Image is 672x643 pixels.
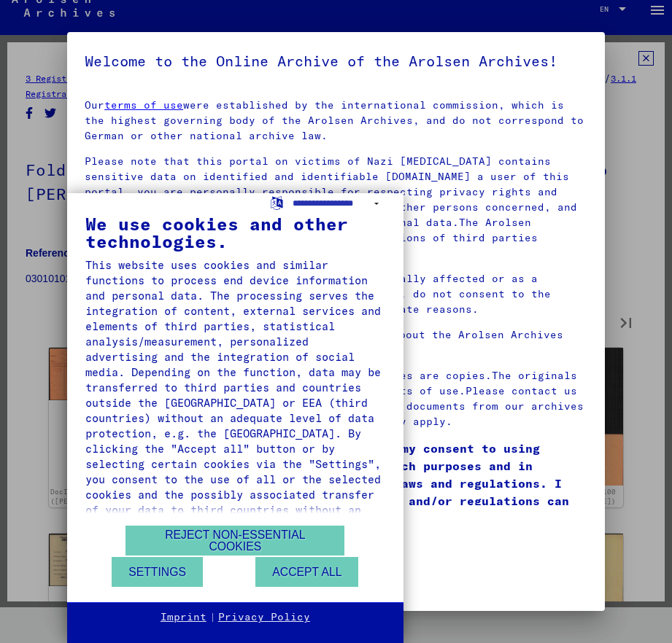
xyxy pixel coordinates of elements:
div: This website uses cookies and similar functions to process end device information and personal da... [85,257,385,533]
div: We use cookies and other technologies. [85,215,385,250]
a: Imprint [161,610,206,625]
button: Accept all [255,557,358,587]
a: Privacy Policy [218,610,310,625]
button: Settings [112,557,203,587]
button: Reject non-essential cookies [125,526,344,556]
